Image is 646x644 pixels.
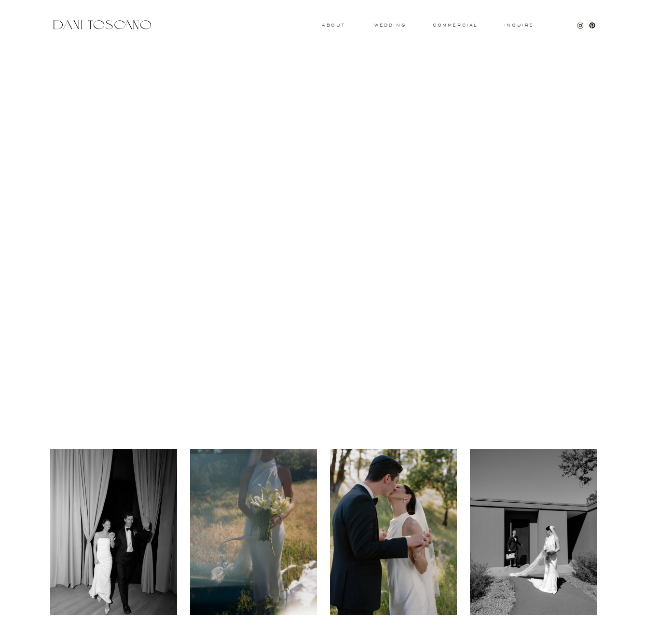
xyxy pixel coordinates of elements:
a: commercial [433,23,477,27]
a: Inquire [504,23,535,28]
a: About [322,23,343,27]
a: wedding [374,23,406,27]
